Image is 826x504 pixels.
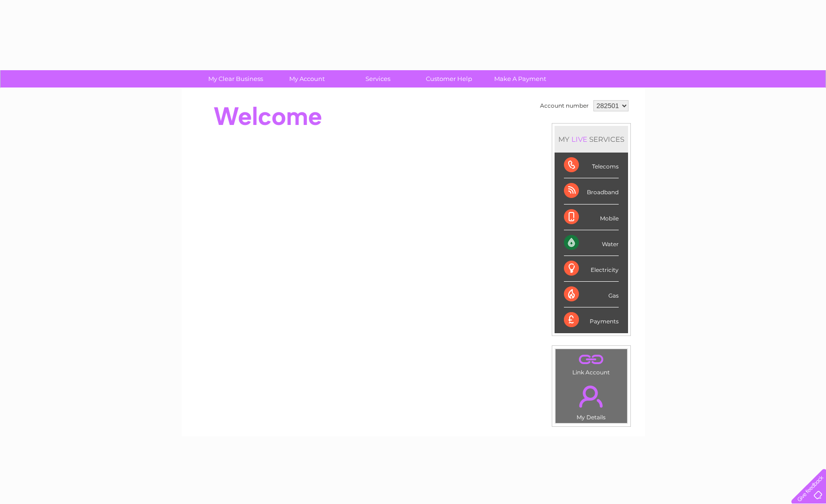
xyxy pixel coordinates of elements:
[564,178,619,204] div: Broadband
[564,230,619,256] div: Water
[558,380,625,413] a: .
[564,282,619,307] div: Gas
[339,70,417,88] a: Services
[410,70,488,88] a: Customer Help
[564,256,619,282] div: Electricity
[482,70,559,88] a: Make A Payment
[538,98,591,114] td: Account number
[555,378,628,424] td: My Details
[570,135,589,144] div: LIVE
[564,205,619,230] div: Mobile
[564,307,619,333] div: Payments
[564,153,619,178] div: Telecoms
[555,349,628,378] td: Link Account
[268,70,345,88] a: My Account
[197,70,274,88] a: My Clear Business
[555,126,628,153] div: MY SERVICES
[558,351,625,368] a: .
